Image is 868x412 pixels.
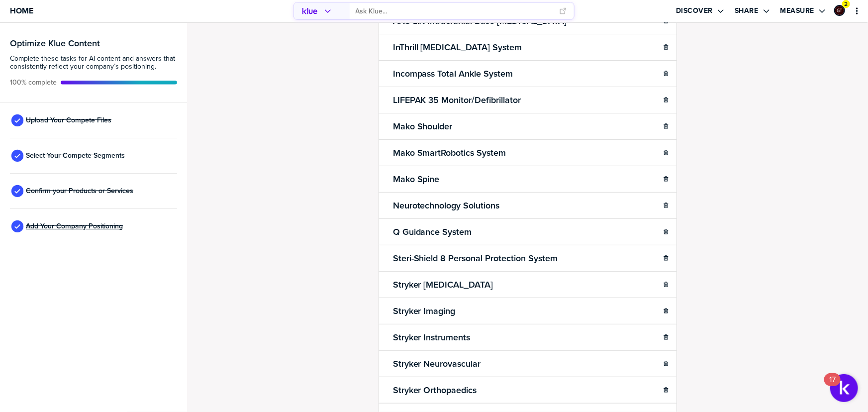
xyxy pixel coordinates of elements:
li: Stryker Imaging [379,298,677,324]
li: Neurotechnology Solutions [379,192,677,219]
div: Graham Tutti [834,5,845,16]
li: Mako Spine [379,166,677,193]
li: Stryker [MEDICAL_DATA] [379,271,677,298]
li: Q Guidance System [379,218,677,245]
img: ee1355cada6433fc92aa15fbfe4afd43-sml.png [835,6,844,15]
h2: Stryker Orthopaedics [391,383,479,397]
span: Upload Your Compete Files [26,116,111,124]
h2: Q Guidance System [391,225,474,239]
h2: Mako SmartRobotics System [391,146,508,160]
li: Stryker Orthopaedics [379,377,677,404]
label: Discover [676,6,713,15]
h2: Stryker Neurovascular [391,357,483,371]
h2: Steri-Shield 8 Personal Protection System [391,251,560,265]
h2: Neurotechnology Solutions [391,199,502,212]
button: Open Resource Center, 17 new notifications [830,374,858,402]
li: Mako SmartRobotics System [379,139,677,166]
label: Share [735,6,759,15]
h2: Stryker Instruments [391,330,473,344]
li: Mako Shoulder [379,113,677,140]
h2: InThrill [MEDICAL_DATA] System [391,40,524,54]
h3: Optimize Klue Content [10,39,177,48]
span: Home [10,6,33,15]
h2: Incompass Total Ankle System [391,67,515,81]
span: Add Your Company Positioning [26,222,123,230]
label: Measure [780,6,815,15]
h2: Stryker Imaging [391,304,458,318]
h2: LIFEPAK 35 Monitor/Defibrillator [391,93,523,107]
a: Edit Profile [833,4,846,17]
li: Stryker Instruments [379,324,677,351]
li: Incompass Total Ankle System [379,60,677,87]
span: Select Your Compete Segments [26,152,125,160]
h2: Stryker [MEDICAL_DATA] [391,278,495,292]
div: 17 [829,380,836,393]
li: InThrill [MEDICAL_DATA] System [379,34,677,61]
li: Steri-Shield 8 Personal Protection System [379,245,677,272]
span: Active [10,79,57,87]
li: LIFEPAK 35 Monitor/Defibrillator [379,87,677,113]
span: Complete these tasks for AI content and answers that consistently reflect your company’s position... [10,55,177,71]
span: Confirm your Products or Services [26,187,133,195]
input: Ask Klue... [356,3,554,19]
h2: Mako Shoulder [391,119,455,133]
span: 2 [845,0,848,8]
h2: Mako Spine [391,172,442,186]
li: Stryker Neurovascular [379,350,677,377]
